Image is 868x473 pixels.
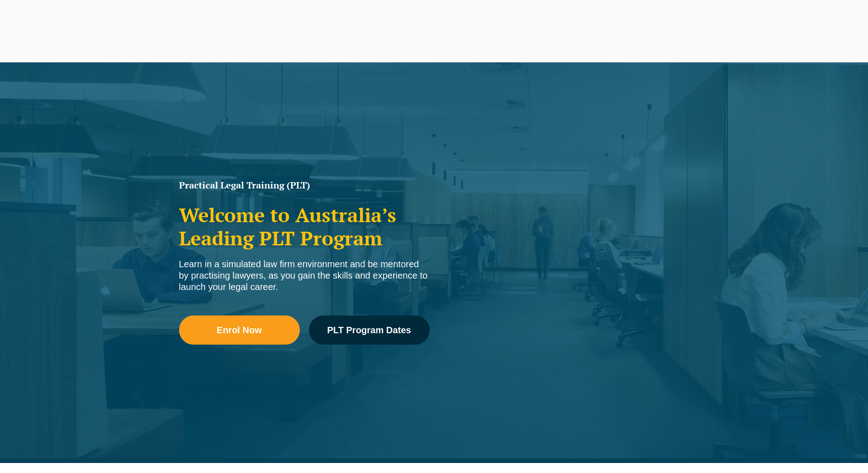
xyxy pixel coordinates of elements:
a: PLT Program Dates [309,315,430,345]
span: PLT Program Dates [327,326,411,335]
div: Learn in a simulated law firm environment and be mentored by practising lawyers, as you gain the ... [179,259,430,293]
h2: Welcome to Australia’s Leading PLT Program [179,203,430,249]
h1: Practical Legal Training (PLT) [179,181,430,190]
span: Enrol Now [217,326,262,335]
a: Enrol Now [179,315,300,345]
